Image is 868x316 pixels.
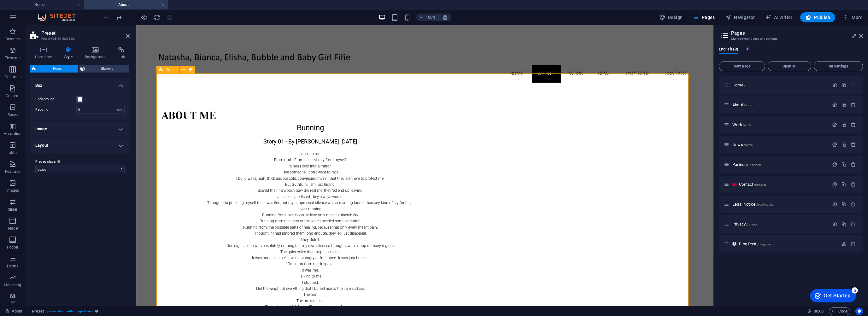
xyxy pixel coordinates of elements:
[32,307,44,315] span: Click to select. Double-click to edit
[737,242,838,246] div: Blog Post/blog-post
[84,1,168,8] h4: About
[841,241,847,247] div: Settings
[832,162,837,167] div: Settings
[30,65,78,73] button: Preset
[841,182,847,187] div: Duplicate
[6,226,19,231] p: Header
[719,61,765,71] button: New page
[832,122,837,127] div: Settings
[851,182,856,187] div: Remove
[851,162,856,167] div: Remove
[771,64,808,68] span: Open all
[855,307,863,315] button: Usercentrics
[832,102,837,108] div: Settings
[757,243,772,246] span: /blog-post
[739,182,766,187] span: Click to open page
[30,78,130,89] h4: Box
[153,14,161,21] i: Reload page
[832,307,847,315] span: Code
[5,169,20,174] p: Features
[851,82,856,88] div: The startpage cannot be deleted
[38,65,76,73] span: Preset
[754,183,766,186] span: /contact
[30,47,60,60] h4: Container
[35,158,125,166] label: Preset class
[657,12,685,22] div: Design (Ctrl+Alt+Y)
[851,102,856,108] div: Remove
[843,14,863,20] span: More
[763,12,795,22] button: AI Writer
[841,122,847,127] div: Duplicate
[732,241,737,247] div: This layout is used as a template for all items (e.g. a blog post) of this collection. The conten...
[60,47,80,60] h4: Style
[732,142,753,147] span: Click to open page
[5,3,51,16] div: Get Started 5 items remaining, 0% complete
[732,222,758,226] span: Click to open page
[851,202,856,207] div: Remove
[4,131,21,136] p: Accordion
[730,162,829,167] div: Partners/partners
[732,83,745,87] span: Click to open page
[87,65,128,73] span: Element
[732,202,773,207] span: Click to open page
[80,47,113,60] h4: Background
[113,47,130,60] h4: Link
[41,36,117,42] h3: Preset #ed-591839600
[6,93,20,98] p: Content
[841,162,847,167] div: Duplicate
[426,14,436,21] h6: 100%
[725,14,755,20] span: Navigator
[731,30,863,36] h2: Pages
[719,45,738,54] span: English (9)
[730,123,829,127] div: Work/work
[5,74,21,79] p: Columns
[732,122,751,127] span: Click to open page
[115,14,123,21] button: redo
[807,307,824,315] h6: Session time
[115,14,123,21] i: Redo: Duplicate elements (Ctrl+Y, ⌘+Y)
[730,83,829,87] div: Home/
[756,203,774,206] span: /legal-notice
[5,56,21,61] p: Elements
[732,162,761,167] span: Click to open page
[41,30,130,36] h2: Preset
[731,36,850,42] h3: Manage your pages and settings
[765,14,793,20] span: AI Writer
[719,47,863,59] div: Language Tabs
[30,121,130,137] h4: Image
[166,68,177,72] span: Preset
[5,307,23,315] a: Click to cancel selection. Double-click to open Pages
[814,61,863,71] button: All Settings
[723,12,758,22] button: Navigator
[7,245,18,250] p: Footer
[744,143,753,147] span: /news
[748,163,761,167] span: /partners
[851,221,856,227] div: Remove
[36,14,84,21] img: Editor Logo
[730,143,829,147] div: News/news
[140,14,148,21] button: Click here to leave preview mode and continue editing
[35,96,76,103] label: Background
[657,12,685,22] button: Design
[841,221,847,227] div: Duplicate
[840,12,865,22] button: More
[744,84,745,87] span: /
[690,12,717,22] button: Pages
[4,283,21,288] p: Marketing
[35,108,76,111] label: Padding
[4,37,21,42] p: Favorites
[416,14,439,21] button: 100%
[817,64,860,68] span: All Settings
[19,7,46,13] div: Get Started
[743,123,751,127] span: /work
[832,202,837,207] div: Settings
[737,182,829,186] div: Contact/contact
[851,122,856,127] div: Remove
[730,222,829,226] div: Privacy/privacy
[841,102,847,108] div: Duplicate
[800,12,835,22] button: Publish
[6,188,19,193] p: Images
[30,138,130,153] h4: Layout
[730,202,829,206] div: Legal Notice/legal-notice
[8,112,18,117] p: Boxes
